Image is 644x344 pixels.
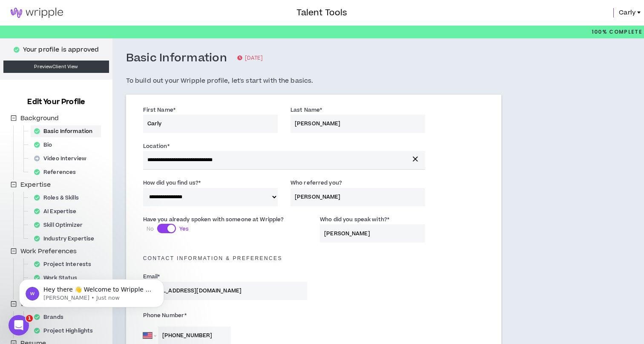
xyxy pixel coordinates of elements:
iframe: Intercom notifications message [6,261,177,321]
p: [DATE] [237,54,263,63]
span: Carly [619,8,635,17]
input: Name [290,188,425,206]
div: AI Expertise [31,205,85,217]
div: Skill Optimizer [31,219,91,231]
span: minus-square [11,115,17,121]
h3: Talent Tools [296,6,347,19]
p: 100% [592,26,642,38]
label: How did you find us? [143,176,201,190]
input: First Name [143,115,278,133]
div: Project Interests [31,258,100,270]
input: Wripple employee's name [320,224,425,243]
h3: Edit Your Profile [24,97,88,107]
input: Enter Email [143,282,308,300]
span: Complete [607,28,642,36]
span: Background [20,114,59,123]
a: PreviewClient View [3,61,109,73]
label: Phone Number [143,309,308,322]
label: Who did you speak with? [320,213,389,226]
h3: Basic Information [126,51,227,66]
label: Last Name [290,103,322,117]
div: Basic Information [31,125,101,137]
div: Video Interview [31,153,95,165]
button: NoYes [157,224,176,233]
span: Expertise [20,180,51,189]
div: Industry Expertise [31,233,103,245]
div: References [31,166,84,178]
span: Expertise [19,180,52,190]
label: Location [143,139,170,153]
h5: Contact Information & preferences [137,255,491,261]
input: Last Name [290,115,425,133]
span: Work Preferences [19,246,78,257]
p: Your profile is approved [23,45,99,55]
span: Yes [179,225,189,233]
span: Work Preferences [20,247,77,256]
div: Roles & Skills [31,192,87,204]
span: minus-square [11,248,17,254]
div: Project Highlights [31,325,101,337]
span: No [147,225,154,233]
label: Who referred you? [290,176,342,190]
h5: To build out your Wripple profile, let's start with the basics. [126,76,501,86]
iframe: Intercom live chat [9,315,29,335]
span: Background [19,113,60,124]
span: 1 [26,315,33,322]
div: Bio [31,139,61,151]
label: First Name [143,103,175,117]
label: Have you already spoken with someone at Wripple? [143,213,284,226]
span: minus-square [11,182,17,188]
